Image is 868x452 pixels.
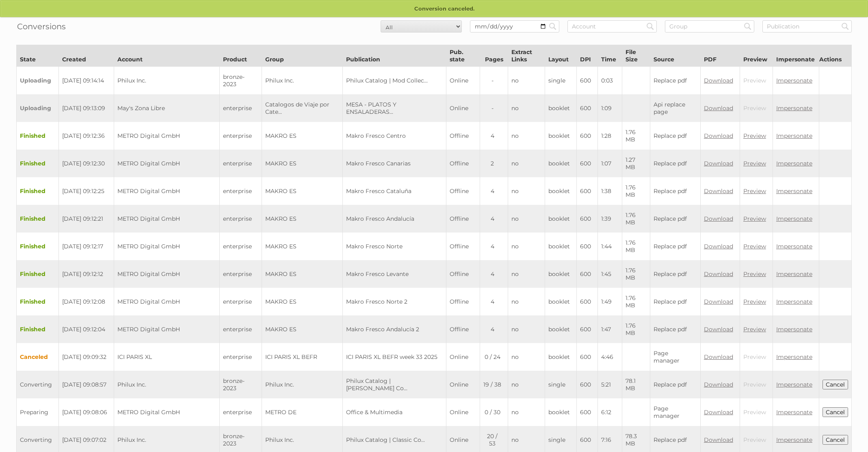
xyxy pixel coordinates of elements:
td: 600 [576,94,597,122]
td: METRO Digital GmbH [114,233,220,260]
td: Page manager [650,398,700,426]
td: booklet [545,150,576,177]
a: Impersonate [776,77,812,84]
a: Impersonate [776,353,812,361]
td: Makro Fresco Centro [342,122,446,150]
th: Layout [545,45,576,67]
span: [DATE] 09:09:32 [62,353,106,361]
td: Canceled [17,343,59,371]
span: [DATE] 09:14:14 [62,77,104,84]
td: Online [446,94,480,122]
td: METRO Digital GmbH [114,122,220,150]
td: 1:44 [597,233,622,260]
td: ICI PARIS XL BEFR week 33 2025 [342,343,446,371]
span: [DATE] 09:12:36 [62,132,105,139]
td: 1.76 MB [622,288,650,315]
td: Finished [17,260,59,288]
td: Page manager [650,343,700,371]
td: Makro Fresco Norte [342,233,446,260]
td: Makro Fresco Andalucía 2 [342,315,446,343]
span: [DATE] 09:08:57 [62,381,106,388]
a: Download [704,326,733,333]
td: Api replace page [650,94,700,122]
td: Online [446,343,480,371]
td: 600 [576,371,597,398]
td: Offline [446,177,480,205]
td: Replace pdf [650,205,700,233]
a: Preview [743,215,766,222]
td: 1:38 [597,177,622,205]
a: Impersonate [776,298,812,305]
a: Preview [743,298,766,305]
td: METRO Digital GmbH [114,260,220,288]
td: 5:21 [597,371,622,398]
td: booklet [545,315,576,343]
th: Created [59,45,114,67]
th: Source [650,45,700,67]
a: Impersonate [776,326,812,333]
td: MAKRO ES [262,150,342,177]
td: no [508,233,545,260]
td: 1:47 [597,315,622,343]
td: 600 [576,205,597,233]
td: enterprise [219,205,262,233]
td: - [480,67,508,95]
td: Makro Fresco Norte 2 [342,288,446,315]
td: Replace pdf [650,288,700,315]
a: Download [704,215,733,222]
td: Offline [446,260,480,288]
span: [DATE] 09:07:02 [62,436,106,443]
a: Download [704,353,733,361]
td: Finished [17,150,59,177]
td: 78.1 MB [622,371,650,398]
td: 1.76 MB [622,205,650,233]
td: 0 / 24 [480,343,508,371]
td: MAKRO ES [262,205,342,233]
button: Cancel [823,407,848,417]
td: 600 [576,122,597,150]
td: enterprise [219,398,262,426]
td: no [508,122,545,150]
td: 600 [576,343,597,371]
a: Preview [743,326,766,333]
td: MESA - PLATOS Y ENSALADERAS... [342,94,446,122]
td: 1.76 MB [622,260,650,288]
a: Preview [743,243,766,250]
a: Download [704,243,733,250]
td: METRO Digital GmbH [114,205,220,233]
span: [DATE] 09:12:25 [62,187,104,195]
td: Makro Fresco Andalucía [342,205,446,233]
span: [DATE] 09:08:06 [62,409,107,416]
th: Pub. state [446,45,480,67]
td: May's Zona Libre [114,94,220,122]
a: Download [704,77,733,84]
td: Preview [740,398,773,426]
td: enterprise [219,315,262,343]
td: Catalogos de Viaje por Cate... [262,94,342,122]
td: 4:46 [597,343,622,371]
span: [DATE] 09:12:08 [62,298,105,305]
td: booklet [545,343,576,371]
td: Online [446,398,480,426]
td: MAKRO ES [262,122,342,150]
input: Date [470,20,559,33]
a: Impersonate [776,243,812,250]
td: enterprise [219,260,262,288]
td: METRO DE [262,398,342,426]
td: 600 [576,150,597,177]
span: [DATE] 09:12:04 [62,326,105,333]
th: Actions [819,45,852,67]
th: DPI [576,45,597,67]
td: Offline [446,288,480,315]
a: Download [704,381,733,388]
td: 1.76 MB [622,177,650,205]
a: Preview [743,160,766,167]
td: no [508,94,545,122]
input: Search [742,20,754,33]
td: Finished [17,177,59,205]
a: Impersonate [776,270,812,278]
td: 1:45 [597,260,622,288]
button: Cancel [823,380,848,389]
td: booklet [545,260,576,288]
a: Download [704,187,733,195]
